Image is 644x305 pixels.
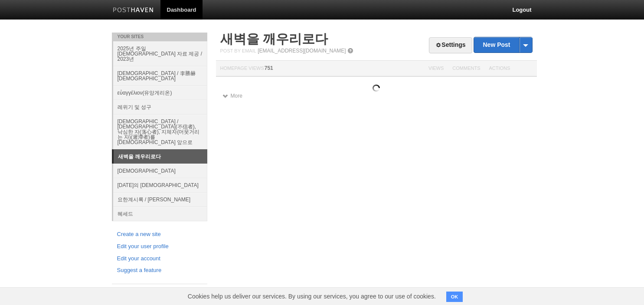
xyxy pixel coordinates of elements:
a: Edit your user profile [117,242,202,251]
img: loading.gif [373,85,380,92]
img: Posthaven-bar [113,7,154,14]
th: Homepage Views [216,61,424,77]
a: [DEMOGRAPHIC_DATA] [113,164,207,178]
button: OK [446,292,463,302]
li: Your Sites [112,33,207,41]
span: Cookies help us deliver our services. By using our services, you agree to our use of cookies. [179,288,445,305]
a: Settings [429,37,472,53]
a: [EMAIL_ADDRESS][DOMAIN_NAME] [258,48,346,54]
a: 2025년 주일 [DEMOGRAPHIC_DATA] 자료 제공 / 2023년 [113,41,207,66]
th: Comments [448,61,484,77]
a: [DEMOGRAPHIC_DATA] / 李勝赫[DEMOGRAPHIC_DATA] [113,66,207,85]
a: More [222,93,242,99]
th: Actions [485,61,537,77]
a: 레위기 및 성구 [113,100,207,114]
a: New Post [474,37,532,52]
a: [DATE]의 [DEMOGRAPHIC_DATA] [113,178,207,192]
span: Post by Email [220,48,256,53]
a: 헤세드 [113,207,207,221]
a: 새벽을 깨우리로다 [220,32,328,46]
span: 751 [265,65,273,71]
a: Create a new site [117,230,202,239]
th: Views [424,61,448,77]
a: 새벽을 깨우리로다 [114,150,207,164]
a: Suggest a feature [117,266,202,275]
a: εὐαγγέλιον(유앙게리온) [113,85,207,100]
a: 요한계시록 / [PERSON_NAME] [113,192,207,207]
a: Edit your account [117,254,202,263]
a: [DEMOGRAPHIC_DATA] / [DEMOGRAPHIC_DATA](不信者), 낙심한 자(落心者), 지체자(머뭇거리는 자)(遲滯者)를 [DEMOGRAPHIC_DATA] 앞으로 [113,114,207,149]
